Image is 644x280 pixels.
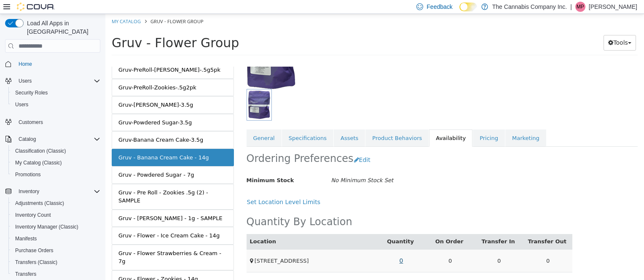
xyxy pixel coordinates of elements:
span: Users [12,100,100,110]
span: Transfers [12,269,100,279]
span: Home [15,59,100,69]
a: Security Roles [12,88,51,98]
a: Home [15,59,35,69]
h2: Quantity By Location [141,202,247,215]
span: Catalog [19,136,36,143]
span: Feedback [427,3,452,11]
span: Gruv - Flower Group [6,22,134,36]
a: My Catalog [6,4,35,11]
span: Manifests [15,235,37,242]
a: 0 [290,239,303,255]
button: Security Roles [8,87,104,99]
p: The Cannabis Company Inc. [492,2,567,12]
span: Load All Apps in [GEOGRAPHIC_DATA] [24,19,100,36]
button: Adjustments (Classic) [8,197,104,209]
span: Manifests [12,234,100,244]
button: Inventory Manager (Classic) [8,221,104,233]
a: Assets [228,116,260,133]
i: No Minimum Stock Set [225,163,288,170]
a: Promotions [12,170,44,180]
a: Product Behaviors [260,116,323,133]
div: Gruv - Pre Roll - Zookies .5g (2) - SAMPLE [13,175,122,191]
div: Gruv - Powdered Sugar - 7g [13,157,89,165]
p: [PERSON_NAME] [589,2,637,12]
button: Inventory [15,186,43,197]
button: Users [15,76,35,86]
a: Specifications [177,116,228,133]
button: Customers [2,116,104,128]
a: Purchase Orders [12,245,57,256]
a: Inventory Manager (Classic) [12,222,82,232]
span: Adjustments (Classic) [15,200,64,207]
img: Cova [17,3,55,11]
a: Transfer In [376,224,411,231]
span: Security Roles [15,89,48,96]
span: Transfers (Classic) [15,259,57,266]
span: My Catalog (Classic) [15,159,62,166]
span: Minimum Stock [141,163,189,170]
button: Transfers (Classic) [8,256,104,268]
div: Gruv-Banana Cream Cake-3.5g [13,122,98,130]
button: Classification (Classic) [8,145,104,157]
div: Gruv - Flower Strawberries & Cream - 7g [13,235,122,252]
button: Transfers [8,268,104,280]
button: Users [2,75,104,87]
a: Adjustments (Classic) [12,198,67,208]
span: Inventory [15,186,100,197]
span: Promotions [12,170,100,180]
button: Location [145,223,172,232]
input: Dark Mode [459,3,477,11]
button: My Catalog (Classic) [8,157,104,169]
a: Pricing [368,116,400,133]
button: Manifests [8,233,104,245]
span: Classification (Classic) [12,146,100,156]
div: Gruv-Powdered Sugar-3.5g [13,105,86,113]
div: Gruv - [PERSON_NAME] - 1g - SAMPLE [13,200,117,209]
a: Customers [15,117,46,127]
a: Transfers (Classic) [12,257,61,267]
td: 0 [369,235,418,258]
span: Catalog [15,134,100,144]
span: Gruv - Flower Group [45,4,98,11]
a: My Catalog (Classic) [12,158,65,168]
button: Catalog [15,134,39,144]
span: Inventory Manager (Classic) [12,222,100,232]
span: Inventory Manager (Classic) [15,223,78,230]
a: Classification (Classic) [12,146,70,156]
td: 0 [320,235,369,258]
p: | [570,2,572,12]
a: General [141,116,176,133]
div: Gruv-PreRoll-Zookies-.5g2pk [13,70,91,78]
div: Gruv - Flower - Zookies - 14g [13,261,93,269]
span: Inventory Count [15,212,51,218]
span: Customers [15,116,100,127]
button: Users [8,99,104,110]
button: Promotions [8,169,104,180]
button: Inventory Count [8,209,104,221]
button: Edit [248,138,270,154]
a: Availability [324,116,367,133]
a: Transfers [12,269,40,279]
span: MP [577,2,584,12]
div: Gruv-[PERSON_NAME]-3.5g [13,87,88,95]
button: Set Location Level Limits [141,180,220,196]
div: Gruv - Flower - Ice Cream Cake - 14g [13,218,114,226]
a: Transfer Out [422,224,462,231]
button: Catalog [2,133,104,145]
span: Transfers [15,271,36,277]
button: Home [2,58,104,70]
span: Users [15,101,28,108]
span: Purchase Orders [12,245,100,256]
div: Mitch Parker [575,2,585,12]
span: My Catalog (Classic) [12,158,100,168]
span: Inventory [19,188,39,195]
span: Adjustments (Classic) [12,198,100,208]
span: Users [15,76,100,86]
span: Classification (Classic) [15,148,66,154]
span: Promotions [15,171,41,178]
a: Inventory Count [12,210,54,220]
div: Gruv - Banana Cream Cake - 14g [13,140,104,148]
span: Inventory Count [12,210,100,220]
a: Users [12,100,32,110]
